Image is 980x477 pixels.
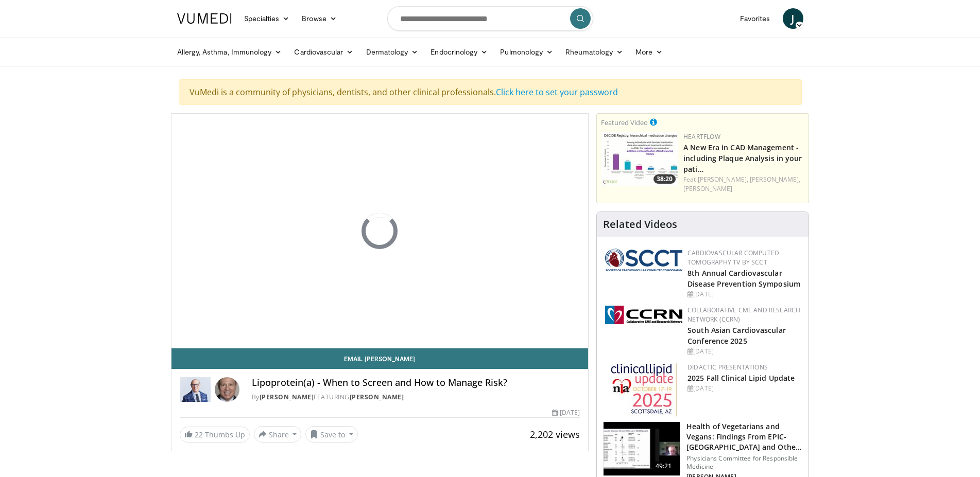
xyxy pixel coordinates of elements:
a: More [629,42,669,62]
img: 606f2b51-b844-428b-aa21-8c0c72d5a896.150x105_q85_crop-smart_upscale.jpg [604,422,680,475]
div: [DATE] [687,347,800,356]
span: 2,202 views [530,428,580,440]
a: Click here to set your password [496,86,618,98]
a: 8th Annual Cardiovascular Disease Prevention Symposium [687,268,800,289]
a: Endocrinology [424,42,494,62]
a: [PERSON_NAME], [698,175,748,184]
a: [PERSON_NAME], [750,175,800,184]
a: Heartflow [683,132,720,141]
div: Feat. [683,175,804,193]
a: Pulmonology [494,42,559,62]
a: 38:20 [601,132,678,186]
img: a04ee3ba-8487-4636-b0fb-5e8d268f3737.png.150x105_q85_autocrop_double_scale_upscale_version-0.2.png [605,306,682,324]
a: [PERSON_NAME] [260,393,314,401]
div: [DATE] [552,408,580,417]
a: [PERSON_NAME] [683,184,732,193]
img: Avatar [215,377,239,402]
p: Physicians Committee for Responsible Medicine [686,454,802,471]
span: 22 [195,430,203,439]
div: [DATE] [687,290,800,299]
button: Save to [305,426,358,443]
img: 738d0e2d-290f-4d89-8861-908fb8b721dc.150x105_q85_crop-smart_upscale.jpg [601,132,678,186]
img: VuMedi Logo [177,13,232,24]
a: Browse [296,8,343,29]
a: Favorites [734,8,777,29]
img: 51a70120-4f25-49cc-93a4-67582377e75f.png.150x105_q85_autocrop_double_scale_upscale_version-0.2.png [605,249,682,271]
a: South Asian Cardiovascular Conference 2025 [687,325,786,346]
a: 2025 Fall Clinical Lipid Update [687,373,795,383]
img: Dr. Robert S. Rosenson [180,377,211,402]
a: A New Era in CAD Management - including Plaque Analysis in your pati… [683,143,802,174]
a: Cardiovascular [288,42,359,62]
div: Didactic Presentations [687,363,800,372]
a: Specialties [238,8,296,29]
a: Rheumatology [559,42,629,62]
a: [PERSON_NAME] [350,393,404,401]
span: 49:21 [651,461,676,471]
a: Dermatology [360,42,425,62]
div: VuMedi is a community of physicians, dentists, and other clinical professionals. [179,79,802,105]
h3: Health of Vegetarians and Vegans: Findings From EPIC-[GEOGRAPHIC_DATA] and Othe… [686,421,802,452]
small: Featured Video [601,118,648,127]
div: By FEATURING [252,393,580,402]
a: Cardiovascular Computed Tomography TV by SCCT [687,249,779,267]
video-js: Video Player [171,114,589,348]
img: d65bce67-f81a-47c5-b47d-7b8806b59ca8.jpg.150x105_q85_autocrop_double_scale_upscale_version-0.2.jpg [611,363,677,417]
button: Share [254,426,302,443]
a: J [783,8,803,29]
h4: Related Videos [603,218,677,231]
div: [DATE] [687,384,800,393]
input: Search topics, interventions [387,6,593,31]
span: 38:20 [654,174,676,184]
a: 22 Thumbs Up [180,427,250,443]
a: Email [PERSON_NAME] [171,348,589,369]
h4: Lipoprotein(a) - When to Screen and How to Manage Risk? [252,377,580,388]
a: Collaborative CME and Research Network (CCRN) [687,306,800,324]
a: Allergy, Asthma, Immunology [171,42,288,62]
